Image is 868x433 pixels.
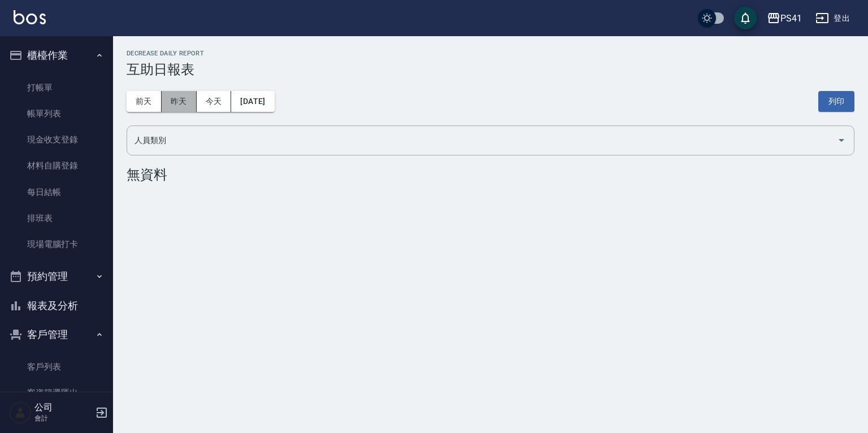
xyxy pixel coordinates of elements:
[162,91,197,112] button: 昨天
[818,91,854,112] button: 列印
[5,75,108,101] a: 打帳單
[127,62,854,77] h3: 互助日報表
[5,153,108,179] a: 材料自購登錄
[5,291,108,321] button: 報表及分析
[5,101,108,127] a: 帳單列表
[14,10,46,24] img: Logo
[127,167,854,183] div: 無資料
[780,11,802,25] div: PS41
[5,41,108,70] button: 櫃檯作業
[762,7,806,30] button: PS41
[127,50,854,57] h2: Decrease Daily Report
[811,8,854,29] button: 登出
[832,131,850,149] button: Open
[5,380,108,406] a: 客資篩選匯出
[5,127,108,153] a: 現金收支登錄
[34,402,92,413] h5: 公司
[5,179,108,205] a: 每日結帳
[197,91,232,112] button: 今天
[231,91,274,112] button: [DATE]
[734,7,757,29] button: save
[34,413,92,423] p: 會計
[9,401,32,424] img: Person
[5,231,108,257] a: 現場電腦打卡
[5,205,108,231] a: 排班表
[5,262,108,291] button: 預約管理
[5,320,108,349] button: 客戶管理
[132,131,832,150] input: 人員名稱
[127,91,162,112] button: 前天
[5,354,108,380] a: 客戶列表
